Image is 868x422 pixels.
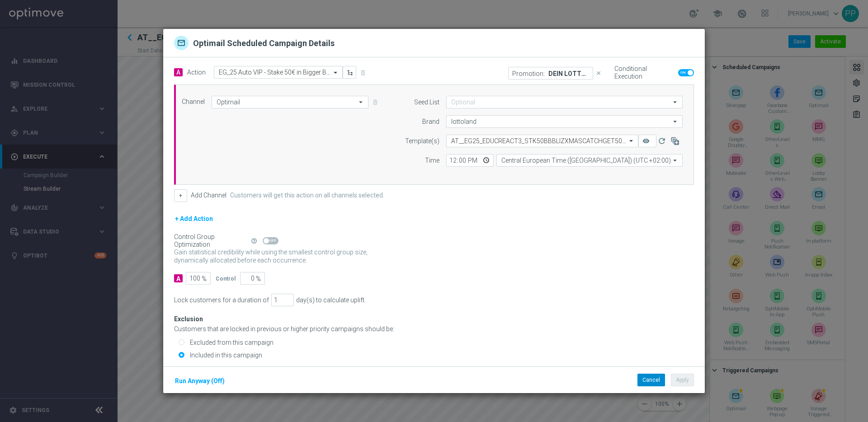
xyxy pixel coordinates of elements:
div: Lock customers for a duration of [174,296,269,304]
input: Optional [446,96,683,108]
button: Run Anyway (Off) [174,375,226,387]
label: Template(s) [405,137,439,145]
div: Customers that are locked in previous or higher priority campaigns should be: [174,325,694,333]
div: A [174,274,183,282]
label: Action [187,69,206,76]
span: A [174,68,183,76]
label: Conditional Execution [614,65,675,80]
button: + Add Action [174,213,214,225]
button: close [593,67,605,80]
i: arrow_drop_down [671,155,680,166]
i: arrow_drop_down [671,96,680,108]
input: Select [446,115,683,128]
label: Excluded from this campaign [188,338,274,347]
ng-select: AT__EG25_EDUCREACT3_STK50BBBLIZXMASCATCHGET50SHARE__VIP_EMA_TAC_LT [446,135,638,147]
button: Cancel [637,374,665,386]
input: Select time zone [496,154,683,167]
label: Seed List [414,98,439,106]
button: refresh [656,135,670,147]
div: Control [216,274,236,282]
button: + [174,189,187,202]
label: Add Channel [191,192,226,199]
button: remove_red_eye [638,135,656,147]
label: Brand [422,118,439,126]
label: Time [425,157,439,164]
i: arrow_drop_down [671,116,680,127]
label: Customers will get this action on all channels selected. [230,192,384,199]
button: help_outline [250,236,263,246]
span: % [202,275,207,283]
button: Apply [671,374,694,386]
ng-select: EG_25 Auto VIP - Stake 50€ in Bigger Bass Blizzard Christmas Catch, get 1/50 EG share free [214,66,343,79]
label: Channel [182,98,205,106]
div: DEIN LOTTO-GUTSCHEIN [508,67,605,80]
i: close [595,70,602,76]
span: % [256,275,261,283]
h2: Optimail Scheduled Campaign Details [193,38,335,50]
i: remove_red_eye [642,137,650,145]
p: Promotion: [512,70,545,77]
i: refresh [657,136,666,145]
label: Included in this campaign [188,351,262,359]
input: Select channel [212,96,368,108]
i: arrow_drop_down [357,96,366,108]
i: help_outline [251,238,257,244]
div: Control Group Optimization [174,233,250,249]
p: DEIN LOTTO-GUTSCHEIN [548,70,589,77]
div: Exclusion [174,315,234,323]
div: day(s) to calculate uplift. [296,296,366,304]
